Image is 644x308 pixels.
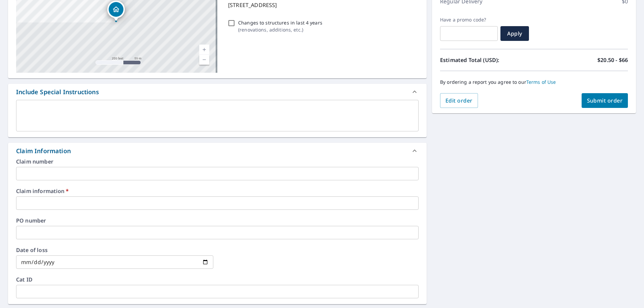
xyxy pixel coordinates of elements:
div: Dropped pin, building 1, Residential property, 4736 Westhampton Williamsburg, VA 23188 [107,1,125,21]
a: Current Level 17, Zoom In [199,45,209,55]
span: Edit order [445,97,473,104]
span: Apply [506,30,524,37]
div: Include Special Instructions [16,87,99,97]
p: Changes to structures in last 4 years [238,19,322,26]
label: PO number [16,218,419,223]
div: Claim Information [8,143,427,159]
label: Have a promo code? [440,17,498,23]
label: Cat ID [16,277,419,282]
span: Submit order [587,97,623,104]
p: $20.50 - $66 [597,56,628,64]
p: [STREET_ADDRESS] [228,1,416,9]
a: Terms of Use [526,79,556,85]
label: Claim information [16,188,419,194]
button: Apply [500,26,529,41]
label: Claim number [16,159,419,164]
p: By ordering a report you agree to our [440,79,628,85]
div: Claim Information [16,146,71,156]
p: Estimated Total (USD): [440,56,534,64]
div: Include Special Instructions [8,84,427,100]
p: ( renovations, additions, etc. ) [238,26,322,33]
label: Date of loss [16,247,213,253]
button: Submit order [582,93,628,108]
button: Edit order [440,93,478,108]
a: Current Level 17, Zoom Out [199,55,209,65]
